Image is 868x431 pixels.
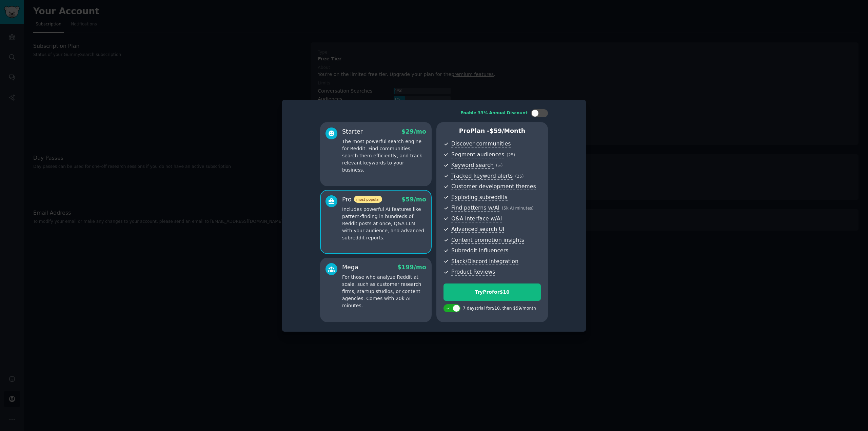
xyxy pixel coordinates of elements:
span: $ 59 /month [490,128,526,134]
span: ( ∞ ) [496,163,503,168]
span: Slack/Discord integration [451,258,518,265]
span: Tracked keyword alerts [451,173,513,180]
span: Discover communities [451,140,511,148]
div: Try Pro for $10 [444,289,540,296]
span: Customer development themes [451,183,536,190]
span: Find patterns w/AI [451,204,499,212]
span: $ 59 /mo [401,196,426,203]
span: Subreddit influencers [451,247,508,254]
span: Advanced search UI [451,226,504,233]
p: Pro Plan - [443,127,541,135]
span: Content promotion insights [451,237,524,244]
span: ( 25 ) [507,153,515,157]
span: $ 199 /mo [397,264,426,271]
span: $ 29 /mo [401,128,426,135]
span: Segment audiences [451,151,504,158]
div: 7 days trial for $10 , then $ 59 /month [463,306,536,312]
span: ( 5k AI minutes ) [502,206,534,211]
span: Exploding subreddits [451,194,507,201]
div: Enable 33% Annual Discount [460,110,528,116]
div: Starter [342,128,363,136]
p: For those who analyze Reddit at scale, such as customer research firms, startup studios, or conte... [342,274,426,309]
div: Pro [342,195,382,204]
button: TryProfor$10 [443,283,541,301]
span: Q&A interface w/AI [451,215,502,222]
span: most popular [354,196,382,203]
div: Mega [342,263,358,272]
span: Product Reviews [451,269,495,276]
span: ( 25 ) [515,174,524,179]
p: Includes powerful AI features like pattern-finding in hundreds of Reddit posts at once, Q&A LLM w... [342,206,426,241]
span: Keyword search [451,162,494,169]
p: The most powerful search engine for Reddit. Find communities, search them efficiently, and track ... [342,138,426,174]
